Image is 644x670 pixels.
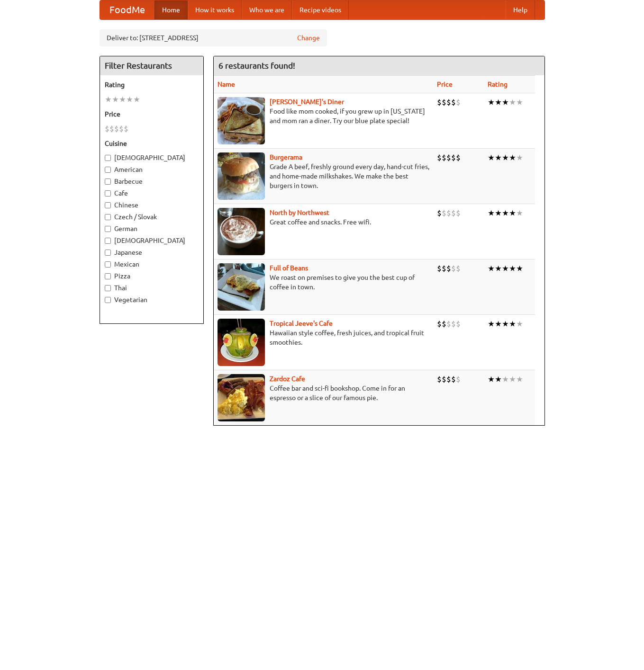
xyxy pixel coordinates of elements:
[105,259,199,269] label: Mexican
[451,97,456,107] li: $
[506,0,535,19] a: Help
[105,271,199,281] label: Pizza
[446,152,451,163] li: $
[488,80,508,88] a: Rating
[502,374,509,384] li: ★
[437,80,453,88] a: Price
[516,319,523,329] li: ★
[124,124,128,134] li: $
[105,297,111,303] input: Vegetarian
[456,97,461,107] li: $
[270,153,302,161] a: Burgerama
[100,56,203,75] h4: Filter Restaurants
[105,155,111,161] input: [DEMOGRAPHIC_DATA]
[495,97,502,107] li: ★
[105,295,199,304] label: Vegetarian
[509,208,516,218] li: ★
[456,152,461,163] li: $
[509,263,516,274] li: ★
[495,152,502,163] li: ★
[509,319,516,329] li: ★
[451,152,456,163] li: $
[442,374,446,384] li: $
[495,319,502,329] li: ★
[270,209,329,216] a: North by Northwest
[105,153,199,162] label: [DEMOGRAPHIC_DATA]
[502,208,509,218] li: ★
[105,177,199,186] label: Barbecue
[509,152,516,163] li: ★
[270,375,305,383] b: Zardoz Cafe
[105,167,111,173] input: American
[105,238,111,244] input: [DEMOGRAPHIC_DATA]
[105,273,111,279] input: Pizza
[242,0,292,19] a: Who we are
[446,263,451,274] li: $
[456,263,461,274] li: $
[437,208,442,218] li: $
[442,263,446,274] li: $
[451,374,456,384] li: $
[488,97,495,107] li: ★
[509,97,516,107] li: ★
[119,94,126,105] li: ★
[488,374,495,384] li: ★
[218,107,429,125] p: Food like mom cooked, if you grew up in [US_STATE] and mom ran a diner. Try our blue plate special!
[495,208,502,218] li: ★
[105,109,199,119] h5: Price
[488,208,495,218] li: ★
[270,320,333,327] a: Tropical Jeeve's Cafe
[105,179,111,185] input: Barbecue
[105,190,111,197] input: Cafe
[451,208,456,218] li: $
[105,124,109,134] li: $
[442,319,446,329] li: $
[188,0,242,19] a: How it works
[456,374,461,384] li: $
[502,97,509,107] li: ★
[105,80,199,89] h5: Rating
[105,94,112,105] li: ★
[105,224,199,233] label: German
[297,33,320,43] a: Change
[270,98,344,106] a: [PERSON_NAME]'s Diner
[495,263,502,274] li: ★
[218,384,429,402] p: Coffee bar and sci-fi bookshop. Come in for an espresso or a slice of our famous pie.
[105,285,111,291] input: Thai
[218,97,265,144] img: sallys.jpg
[502,152,509,163] li: ★
[126,94,133,105] li: ★
[105,226,111,232] input: German
[105,236,199,245] label: [DEMOGRAPHIC_DATA]
[516,374,523,384] li: ★
[442,152,446,163] li: $
[105,165,199,174] label: American
[105,202,111,208] input: Chinese
[488,152,495,163] li: ★
[218,273,429,292] p: We roast on premises to give you the best cup of coffee in town.
[105,261,111,268] input: Mexican
[218,328,429,347] p: Hawaiian style coffee, fresh juices, and tropical fruit smoothies.
[218,162,429,190] p: Grade A beef, freshly ground every day, hand-cut fries, and home-made milkshakes. We make the bes...
[105,214,111,220] input: Czech / Slovak
[446,208,451,218] li: $
[154,0,188,19] a: Home
[218,61,295,70] ng-pluralize: 6 restaurants found!
[516,97,523,107] li: ★
[451,263,456,274] li: $
[516,152,523,163] li: ★
[119,124,124,134] li: $
[218,152,265,200] img: burgerama.jpg
[105,139,199,148] h5: Cuisine
[105,283,199,293] label: Thai
[133,94,140,105] li: ★
[446,319,451,329] li: $
[218,80,235,88] a: Name
[270,264,308,272] a: Full of Beans
[488,319,495,329] li: ★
